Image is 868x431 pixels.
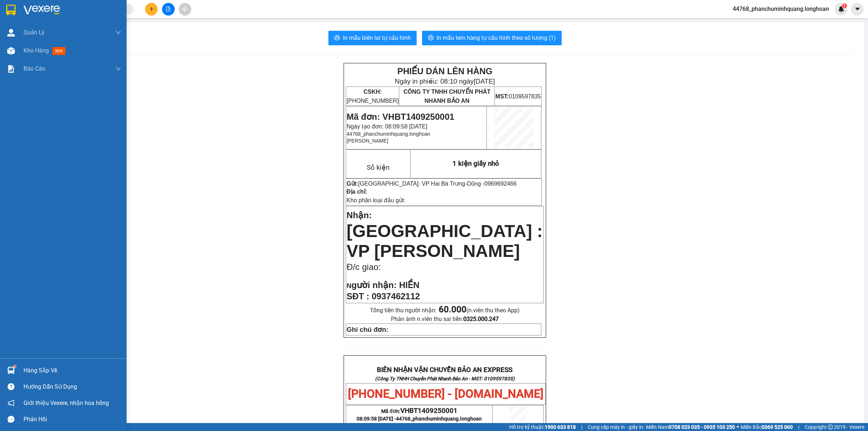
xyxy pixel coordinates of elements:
[545,424,576,430] strong: 1900 633 818
[396,416,482,422] span: 44768_phanchuminhquang.longhoan
[63,25,133,38] span: CÔNG TY TNHH CHUYỂN PHÁT NHANH BẢO AN
[463,316,499,322] strong: 0325.000.247
[334,35,340,42] span: printer
[179,3,191,16] button: aim
[465,181,516,187] span: -
[372,291,420,301] span: 0937462112
[346,210,372,220] span: Nhận:
[798,423,799,431] span: |
[439,304,467,314] strong: 60.000
[7,65,15,73] img: solution-icon
[24,28,44,37] span: Quản Lý
[7,367,15,374] img: warehouse-icon
[646,423,735,431] span: Miền Nam
[474,77,495,85] span: [DATE]
[357,416,482,422] span: 08:09:58 [DATE] -
[495,93,509,100] strong: MST:
[391,316,499,322] span: Phản ánh n.viên thu sai tiền:
[346,262,381,272] span: Đ/c giao:
[439,307,520,314] span: (n.viên thu theo App)
[149,7,154,12] span: plus
[115,30,121,35] span: down
[115,66,121,72] span: down
[495,93,541,100] span: 0109597835
[851,3,864,16] button: caret-down
[346,89,399,104] span: [PHONE_NUMBER]
[352,280,397,290] span: gười nhận:
[346,123,427,130] span: Ngày tạo đơn: 08:09:58 [DATE]
[370,307,520,314] span: Tổng tiền thu người nhận:
[367,164,390,172] span: Số kiện
[24,47,49,54] span: Kho hàng
[328,31,417,45] button: printerIn mẫu biên lai tự cấu hình
[838,6,844,12] img: icon-new-feature
[452,160,499,168] span: 1 kiện giấy nhỏ
[346,131,430,137] span: 44768_phanchuminhquang.longhoan
[346,112,454,122] span: Mã đơn: VHBT1409250001
[346,138,388,144] span: [PERSON_NAME]
[7,29,15,37] img: warehouse-icon
[669,424,735,430] strong: 0708 023 035 - 0935 103 250
[428,35,434,42] span: printer
[467,181,516,187] span: Dũng -
[8,400,14,406] span: notification
[484,181,516,187] span: 0969692466
[52,47,65,55] span: mới
[46,14,146,22] span: Ngày in phiếu: 08:10 ngày
[737,426,739,428] span: ⚪️
[346,197,405,203] span: Kho phân loại đầu gửi:
[348,387,544,401] span: [PHONE_NUMBER] - [DOMAIN_NAME]
[346,282,396,290] strong: N
[437,33,556,42] span: In mẫu tem hàng tự cấu hình theo số lượng (1)
[48,3,143,13] strong: PHIẾU DÁN LÊN HÀNG
[399,280,419,290] span: HIỀN
[24,414,121,425] div: Phản hồi
[397,66,492,76] strong: PHIẾU DÁN LÊN HÀNG
[509,423,576,431] span: Hỗ trợ kỹ thuật:
[346,291,369,301] strong: SĐT :
[6,5,16,16] img: logo-vxr
[24,381,121,392] div: Hướng dẫn sử dụng
[24,398,109,407] span: Giới thiệu Vexere, nhận hoa hồng
[145,3,158,16] button: plus
[166,7,171,12] span: file-add
[422,31,562,45] button: printerIn mẫu tem hàng tự cấu hình theo số lượng (1)
[8,383,14,390] span: question-circle
[3,25,55,37] span: [PHONE_NUMBER]
[375,376,515,381] strong: (Công Ty TNHH Chuyển Phát Nhanh Bảo An - MST: 0109597835)
[395,77,495,85] span: Ngày in phiếu: 08:10 ngày
[727,4,835,13] span: 44768_phanchuminhquang.longhoan
[828,424,833,430] span: copyright
[377,366,512,374] strong: BIÊN NHẬN VẬN CHUYỂN BẢO AN EXPRESS
[762,424,793,430] strong: 0369 525 060
[162,3,175,16] button: file-add
[843,3,846,8] span: 1
[363,89,382,95] strong: CSKH:
[581,423,582,431] span: |
[346,189,367,195] strong: Địa chỉ:
[854,6,861,12] span: caret-down
[8,416,14,423] span: message
[403,89,490,104] span: CÔNG TY TNHH CHUYỂN PHÁT NHANH BẢO AN
[20,25,38,31] strong: CSKH:
[741,423,793,431] span: Miền Bắc
[400,407,458,415] span: VHBT1409250001
[358,181,465,187] span: [GEOGRAPHIC_DATA]: VP Hai Bà Trưng
[346,326,388,333] strong: Ghi chú đơn:
[24,365,121,376] div: Hàng sắp về
[842,3,847,8] sup: 1
[343,33,411,42] span: In mẫu biên lai tự cấu hình
[14,365,16,368] sup: 1
[7,47,15,55] img: warehouse-icon
[588,423,644,431] span: Cung cấp máy in - giấy in:
[381,408,458,414] span: Mã đơn:
[182,7,187,12] span: aim
[346,221,542,261] span: [GEOGRAPHIC_DATA] : VP [PERSON_NAME]
[24,64,45,73] span: Báo cáo
[346,181,358,187] strong: Gửi:
[3,44,111,54] span: Mã đơn: VHBT1409250001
